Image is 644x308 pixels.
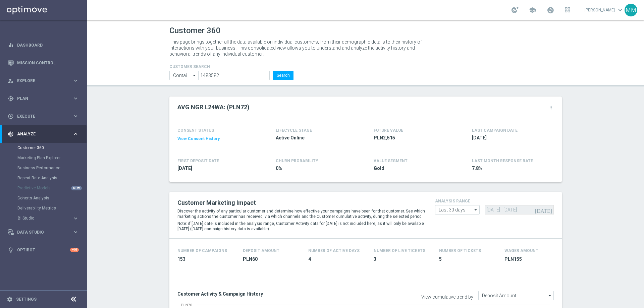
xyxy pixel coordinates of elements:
[72,131,79,137] i: keyboard_arrow_right
[72,95,79,102] i: keyboard_arrow_right
[616,6,624,14] span: keyboard_arrow_down
[17,203,87,213] div: Deliverability Metrics
[17,213,87,223] div: BI Studio
[177,128,256,133] h4: CONSENT STATUS
[71,186,82,190] div: NEW
[18,216,72,220] div: BI Studio
[276,128,312,133] h4: LIFECYCLE STAGE
[8,113,72,119] div: Execute
[472,128,518,133] h4: LAST CAMPAIGN DATE
[8,42,14,48] i: equalizer
[17,143,87,153] div: Customer 360
[8,96,72,102] div: Plan
[584,5,625,15] a: [PERSON_NAME]keyboard_arrow_down
[243,248,279,253] h4: Deposit Amount
[72,77,79,84] i: keyboard_arrow_right
[7,247,79,253] button: lightbulb Optibot +10
[7,230,79,235] button: Data Studio keyboard_arrow_right
[70,248,79,252] div: +10
[8,113,14,119] i: play_circle_outline
[421,294,473,300] label: View cumulative trend by
[7,78,79,83] button: person_search Explore keyboard_arrow_right
[169,71,198,80] input: Contains
[7,96,79,101] button: gps_fixed Plan keyboard_arrow_right
[181,303,192,307] text: PLN70
[529,6,536,14] span: school
[177,136,220,142] button: View Consent History
[17,193,87,203] div: Cohorts Analysis
[8,54,79,72] div: Mission Control
[8,241,79,259] div: Optibot
[72,215,79,222] i: keyboard_arrow_right
[8,78,72,84] div: Explore
[439,256,496,262] span: 5
[273,71,293,80] button: Search
[276,135,354,141] span: Active Online
[17,215,79,221] button: BI Studio keyboard_arrow_right
[169,64,293,69] h4: CUSTOMER SEARCH
[548,105,554,110] i: more_vert
[18,216,66,220] span: BI Studio
[17,155,70,161] a: Marketing Plan Explorer
[8,78,14,84] i: person_search
[177,165,256,172] span: 2023-11-17
[625,4,637,16] div: MM
[504,248,538,253] h4: Wager Amount
[17,79,72,83] span: Explore
[7,43,79,48] button: equalizer Dashboard
[7,60,79,66] button: Mission Control
[17,205,70,211] a: Deliverability Metrics
[374,128,403,133] h4: FUTURE VALUE
[308,256,366,262] span: 4
[72,229,79,235] i: keyboard_arrow_right
[17,114,72,118] span: Execute
[243,256,300,262] span: PLN60
[177,291,361,297] h3: Customer Activity & Campaign History
[8,131,72,137] div: Analyze
[177,199,425,207] h2: Customer Marketing Impact
[177,248,227,253] h4: Number of Campaigns
[17,163,87,173] div: Business Performance
[177,208,425,219] p: Discover the activity of any particular customer and determine how effective your campaigns have ...
[435,199,554,203] h4: analysis range
[7,114,79,119] button: play_circle_outline Execute keyboard_arrow_right
[17,241,70,259] a: Optibot
[504,256,562,262] span: PLN155
[276,159,318,163] span: CHURN PROBABILITY
[472,135,550,141] span: 2025-08-10
[308,248,360,253] h4: Number of Active Days
[17,175,70,181] a: Repeat Rate Analysis
[17,132,72,136] span: Analyze
[17,145,70,150] a: Customer 360
[439,248,481,253] h4: Number Of Tickets
[435,205,480,214] input: analysis range
[8,131,14,137] i: track_changes
[17,173,87,183] div: Repeat Rate Analysis
[473,205,479,214] i: arrow_drop_down
[374,165,452,172] span: Gold
[17,36,79,54] a: Dashboard
[198,71,270,80] input: Enter CID, Email, name or phone
[8,229,72,235] div: Data Studio
[276,165,354,172] span: 0%
[472,159,533,163] span: LAST MONTH RESPONSE RATE
[177,103,250,111] h2: AVG NGR L24WA: (PLN72)
[374,159,408,163] h4: VALUE SEGMENT
[17,230,72,234] span: Data Studio
[547,291,553,300] i: arrow_drop_down
[7,131,79,137] button: track_changes Analyze keyboard_arrow_right
[8,96,14,102] i: gps_fixed
[374,135,452,141] span: PLN2,515
[177,256,235,262] span: 153
[472,165,550,172] span: 7.8%
[8,247,14,253] i: lightbulb
[169,39,428,57] p: This page brings together all the data available on individual customers, from their demographic ...
[17,153,87,163] div: Marketing Plan Explorer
